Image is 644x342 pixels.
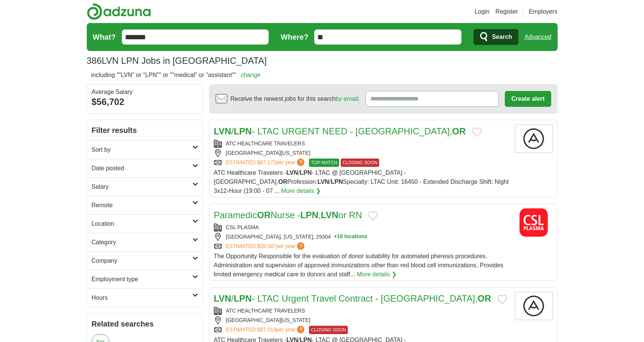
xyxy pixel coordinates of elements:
img: Company logo [515,292,553,320]
h2: including ""LVN" or "LPN"" or ""medical" or "assistant"" [91,71,261,80]
a: Date posted [87,159,203,177]
div: [GEOGRAPHIC_DATA], [US_STATE], 29304 [214,233,509,241]
button: Add to favorite jobs [368,211,378,220]
a: Register [495,7,518,16]
span: ATC Healthcare Travelers - / - LTAC @ [GEOGRAPHIC_DATA] - [GEOGRAPHIC_DATA], Profession: / Specia... [214,169,509,194]
strong: OR [478,293,491,303]
strong: OR [257,210,271,220]
h2: Salary [92,182,192,191]
a: Location [87,214,203,233]
strong: OR [278,179,287,185]
span: + [334,233,337,241]
a: Hours [87,288,203,307]
a: Company [87,251,203,270]
a: Category [87,233,203,251]
span: $67,513 [257,327,276,333]
button: Create alert [505,91,551,107]
a: Sort by [87,140,203,159]
a: change [241,72,261,78]
strong: LPN [234,126,252,136]
span: 386 [87,54,102,68]
span: $67,172 [257,159,276,165]
a: More details ❯ [357,270,397,279]
h1: LVN LPN Jobs in [GEOGRAPHIC_DATA] [87,55,267,66]
a: LVN/LPN- LTAC Urgent Travel Contract - [GEOGRAPHIC_DATA],OR [214,293,491,303]
label: What? [93,31,116,43]
h2: Remote [92,201,192,210]
h2: Company [92,256,192,265]
h2: Date posted [92,164,192,173]
button: Add to favorite jobs [497,295,507,304]
strong: LPN [234,293,252,303]
a: More details ❯ [281,186,321,196]
a: Employment type [87,270,203,288]
a: Remote [87,196,203,214]
img: Company logo [515,125,553,153]
div: ATC HEALTHCARE TRAVELERS [214,140,509,148]
strong: OR [452,126,466,136]
strong: LPN [300,169,312,176]
h2: Hours [92,293,192,302]
button: +10 locations [334,233,367,241]
a: ESTIMATED:$67,172per year? [226,159,306,167]
a: Advanced [524,29,551,45]
span: ? [297,326,304,333]
span: The Opportunity Responsible for the evaluation of donor suitability for automated pheresis proced... [214,253,504,277]
strong: LVN [318,179,329,185]
h2: Location [92,219,192,228]
span: ? [297,242,304,250]
h2: Related searches [92,318,198,330]
h2: Category [92,238,192,247]
div: [GEOGRAPHIC_DATA][US_STATE] [214,149,509,157]
a: by email [335,96,358,102]
strong: LPN [300,210,318,220]
div: ATC HEALTHCARE TRAVELERS [214,307,509,315]
img: Adzuna logo [87,3,151,20]
span: CLOSING SOON [341,159,380,167]
strong: LVN [214,126,231,136]
div: $56,702 [92,95,198,109]
div: Average Salary [92,89,198,95]
h2: Sort by [92,145,192,154]
img: CSL Plasma logo [515,208,553,237]
span: CLOSING SOON [309,326,348,334]
span: $26,087 [257,243,276,249]
strong: LPN [331,179,343,185]
a: Login [475,7,489,16]
h2: Filter results [87,120,203,140]
span: Search [492,29,512,45]
a: ESTIMATED:$67,513per year? [226,326,306,334]
a: ParamedicORNurse -LPN,LVNor RN [214,210,362,220]
strong: LVN [321,210,338,220]
a: CSL PLASMA [226,224,259,230]
a: Salary [87,177,203,196]
a: LVN/LPN- LTAC URGENT NEED - [GEOGRAPHIC_DATA],OR [214,126,466,136]
span: ? [297,159,304,166]
strong: LVN [286,169,298,176]
strong: LVN [214,293,231,303]
a: ESTIMATED:$26,087per year? [226,242,306,250]
span: TOP MATCH [309,159,339,167]
h2: Employment type [92,275,192,284]
button: Search [473,29,518,45]
button: Add to favorite jobs [472,128,482,137]
a: Employers [529,7,558,16]
label: Where? [281,31,308,43]
div: [GEOGRAPHIC_DATA][US_STATE] [214,316,509,324]
span: Receive the newest jobs for this search : [231,94,360,103]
